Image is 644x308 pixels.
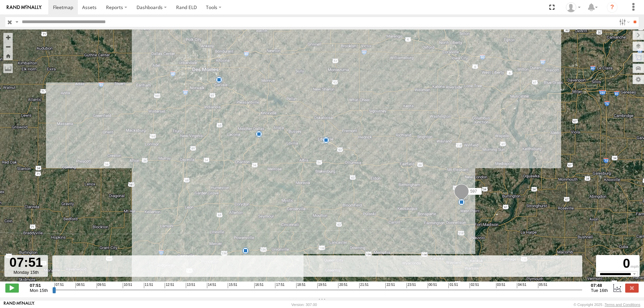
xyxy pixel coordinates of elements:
label: Map Settings [633,75,644,84]
button: Zoom in [3,33,13,42]
span: 02:51 [470,283,479,288]
a: Terms and Conditions [605,303,640,307]
span: 22:51 [385,283,395,288]
a: Visit our Website [4,301,35,308]
span: 16:51 [254,283,264,288]
span: 01:51 [448,283,458,288]
label: Close [625,284,639,292]
span: 20:51 [338,283,347,288]
label: Search Filter Options [616,17,631,27]
label: Measure [3,64,13,73]
div: © Copyright 2025 - [574,303,640,307]
span: 18:51 [296,283,306,288]
strong: 07:51 [30,283,48,288]
strong: 07:48 [591,283,608,288]
span: 17:51 [275,283,284,288]
span: 12:51 [165,283,174,288]
span: 21:51 [359,283,369,288]
span: 09:51 [97,283,106,288]
span: 07:51 [54,283,64,288]
img: rand-logo.svg [7,5,42,10]
span: 10:51 [123,283,132,288]
span: 19:51 [317,283,327,288]
span: 04:51 [517,283,526,288]
span: 13:51 [186,283,195,288]
span: Tue 16th Sep 2025 [591,288,608,293]
span: 08:51 [75,283,85,288]
span: 00:51 [428,283,437,288]
label: Search Query [14,17,19,27]
button: Zoom out [3,42,13,51]
div: Version: 307.00 [291,303,317,307]
button: Zoom Home [3,51,13,60]
span: 11:51 [144,283,153,288]
div: Chase Tanke [563,2,583,12]
span: 03:51 [496,283,505,288]
span: 23:51 [407,283,416,288]
span: 05:51 [538,283,547,288]
span: 14:51 [207,283,216,288]
span: 15:51 [228,283,237,288]
span: Mon 15th Sep 2025 [30,288,48,293]
div: 0 [597,256,639,271]
i: ? [607,2,618,13]
label: Play/Stop [5,284,19,292]
span: 597 [470,189,477,194]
